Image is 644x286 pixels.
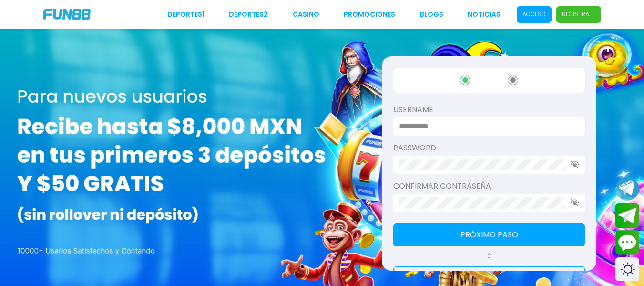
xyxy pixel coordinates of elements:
img: Company Logo [43,9,91,20]
button: Regístrate conApple [393,266,585,285]
button: Join telegram [615,203,639,228]
a: NOTICIAS [468,10,501,20]
p: Acceso [522,10,546,19]
a: Promociones [344,10,395,20]
label: Confirmar contraseña [393,180,585,192]
button: Contact customer service [615,230,639,255]
a: BLOGS [420,10,443,20]
p: Regístrate [562,10,595,19]
button: Próximo paso [393,223,585,246]
label: username [393,104,585,116]
button: Join telegram channel [615,176,639,201]
div: Switch theme [615,257,639,281]
label: password [393,142,585,154]
a: Deportes1 [167,10,204,20]
p: Ó [393,252,585,261]
a: Deportes2 [229,10,268,20]
a: CASINO [293,10,319,20]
